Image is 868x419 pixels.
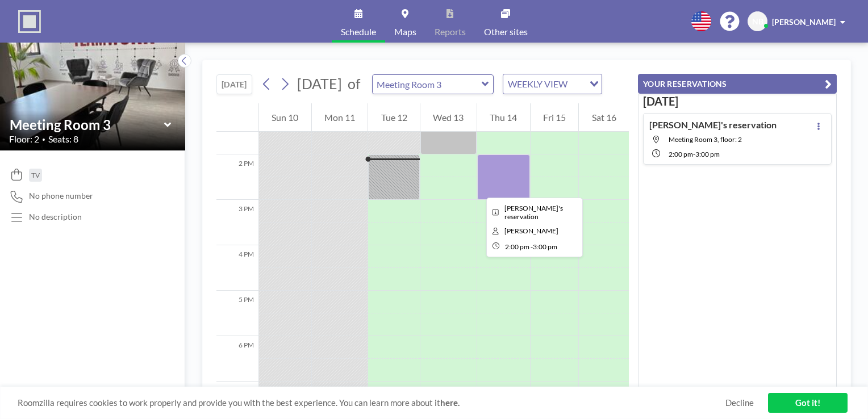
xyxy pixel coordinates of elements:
[348,75,360,93] span: of
[216,74,252,94] button: [DATE]
[579,103,629,132] div: Sat 16
[638,74,837,94] button: YOUR RESERVATIONS
[752,16,763,27] span: NB
[29,212,82,222] div: No description
[9,133,39,145] span: Floor: 2
[216,154,258,200] div: 2 PM
[533,242,557,251] span: 3:00 PM
[506,77,570,91] span: WEEKLY VIEW
[725,397,754,408] a: Decline
[504,227,558,235] span: Natalia Bunciuc
[373,75,482,94] input: Meeting Room 3
[504,204,563,221] span: Natalia's reservation
[216,291,258,336] div: 5 PM
[29,191,93,201] span: No phone number
[368,103,420,132] div: Tue 12
[48,133,78,145] span: Seats: 8
[216,245,258,291] div: 4 PM
[531,242,533,251] span: -
[477,103,530,132] div: Thu 14
[643,94,832,108] h3: [DATE]
[772,17,836,27] span: [PERSON_NAME]
[394,27,416,36] span: Maps
[18,10,41,33] img: organization-logo
[669,150,693,158] span: 2:00 PM
[503,74,602,94] div: Search for option
[505,242,529,251] span: 2:00 PM
[531,103,579,132] div: Fri 15
[420,103,477,132] div: Wed 13
[31,171,40,179] span: TV
[440,397,460,408] a: here.
[435,27,466,36] span: Reports
[693,150,695,158] span: -
[695,150,720,158] span: 3:00 PM
[216,336,258,382] div: 6 PM
[341,27,376,36] span: Schedule
[484,27,528,36] span: Other sites
[216,200,258,245] div: 3 PM
[649,119,777,131] h4: [PERSON_NAME]'s reservation
[259,103,311,132] div: Sun 10
[10,116,164,133] input: Meeting Room 3
[297,75,342,92] span: [DATE]
[216,109,258,154] div: 1 PM
[42,136,45,143] span: •
[669,135,742,144] span: Meeting Room 3, floor: 2
[768,393,848,413] a: Got it!
[18,397,725,408] span: Roomzilla requires cookies to work properly and provide you with the best experience. You can lea...
[571,77,583,91] input: Search for option
[312,103,368,132] div: Mon 11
